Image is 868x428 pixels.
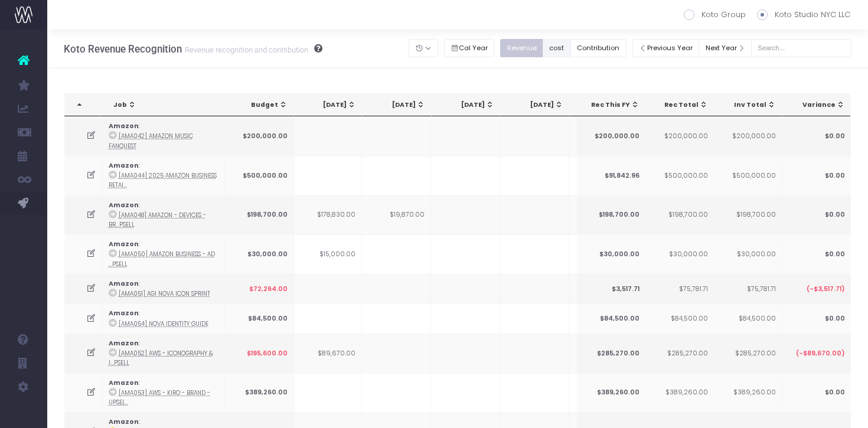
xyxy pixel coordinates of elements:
[182,43,308,55] small: Revenue recognition and contribution
[588,100,639,110] div: Rec This FY
[757,9,850,21] label: Koto Studio NYC LLC
[782,234,851,274] td: $0.00
[576,373,645,413] td: $389,260.00
[782,373,851,413] td: $0.00
[103,334,225,373] td: :
[225,234,294,274] td: $30,000.00
[576,274,645,303] td: $3,517.71
[699,39,752,57] button: Next Year
[645,116,714,156] td: $200,000.00
[713,373,782,413] td: $389,260.00
[119,320,208,328] abbr: [AMA054] Nova Identity Guide
[576,334,645,373] td: $285,270.00
[103,303,225,333] td: :
[795,349,844,358] span: (-$89,670.00)
[293,234,362,274] td: $15,000.00
[442,100,494,110] div: [DATE]
[806,285,844,294] span: (-$3,517.71)
[577,94,646,116] th: Rec This FY: activate to sort column ascending
[64,43,322,55] h3: Koto Revenue Recognition
[444,39,495,57] button: Cal Year
[645,94,714,116] th: Rec Total: activate to sort column ascending
[684,9,746,21] label: Koto Group
[792,100,844,110] div: Variance
[225,274,294,303] td: $72,264.00
[500,39,543,57] button: Revenue
[293,94,363,116] th: Jul 25: activate to sort column ascending
[225,373,294,413] td: $389,260.00
[501,94,570,116] th: Oct 25: activate to sort column ascending
[713,334,782,373] td: $285,270.00
[293,334,362,373] td: $89,670.00
[645,156,714,195] td: $500,000.00
[576,303,645,333] td: $84,500.00
[362,195,431,235] td: $19,870.00
[225,195,294,235] td: $198,700.00
[432,94,501,116] th: Sep 25: activate to sort column ascending
[109,339,139,348] strong: Amazon
[645,373,714,413] td: $389,260.00
[645,274,714,303] td: $75,781.71
[15,404,32,422] img: images/default_profile_image.png
[109,378,139,387] strong: Amazon
[645,334,714,373] td: $285,270.00
[225,156,294,195] td: $500,000.00
[713,94,782,116] th: Inv Total: activate to sort column ascending
[109,240,139,249] strong: Amazon
[782,94,851,116] th: Variance: activate to sort column ascending
[373,100,425,110] div: [DATE]
[109,122,139,130] strong: Amazon
[225,334,294,373] td: $195,600.00
[444,36,501,60] div: Small button group
[103,195,225,235] td: :
[713,274,782,303] td: $75,781.71
[782,116,851,156] td: $0.00
[713,303,782,333] td: $84,500.00
[103,373,225,413] td: :
[751,39,851,57] input: Search...
[713,195,782,235] td: $198,700.00
[103,234,225,274] td: :
[713,234,782,274] td: $30,000.00
[109,161,139,170] strong: Amazon
[782,303,851,333] td: $0.00
[576,234,645,274] td: $30,000.00
[576,156,645,195] td: $91,842.96
[103,156,225,195] td: :
[236,100,288,110] div: Budget
[109,211,206,228] abbr: [AMA048] Amazon - Devices - Brand - Upsell
[113,100,222,110] div: Job
[103,94,229,116] th: Job: activate to sort column ascending
[293,195,362,235] td: $178,830.00
[109,201,139,210] strong: Amazon
[645,303,714,333] td: $84,500.00
[304,100,356,110] div: [DATE]
[225,94,294,116] th: Budget: activate to sort column ascending
[782,195,851,235] td: $0.00
[109,389,210,406] abbr: [AMA053] AWS - Kiro - Brand - Upsell
[109,417,139,426] strong: Amazon
[713,116,782,156] td: $200,000.00
[109,349,213,367] abbr: [AMA052] AWS - Iconography & Illustration - Brand - Upsell
[109,172,217,189] abbr: [AMA044] 2025 Amazon Business Retainer
[119,290,210,298] abbr: [AMA051] AGI Nova Icon Sprint
[782,156,851,195] td: $0.00
[109,309,139,318] strong: Amazon
[576,195,645,235] td: $198,700.00
[109,250,215,267] abbr: [AMA050] Amazon Business - Ad Hoc Support - Brand - Upsell
[363,94,432,116] th: Aug 25: activate to sort column ascending
[511,100,563,110] div: [DATE]
[225,116,294,156] td: $200,000.00
[645,195,714,235] td: $198,700.00
[103,274,225,303] td: :
[109,279,139,288] strong: Amazon
[500,36,632,60] div: Small button group
[103,116,225,156] td: :
[543,39,571,57] button: cost
[570,94,639,116] th: Nov 25: activate to sort column ascending
[109,132,193,149] abbr: [AMA042] Amazon Music FanQuest
[64,94,100,116] th: : activate to sort column descending
[713,156,782,195] td: $500,000.00
[576,116,645,156] td: $200,000.00
[632,39,700,57] button: Previous Year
